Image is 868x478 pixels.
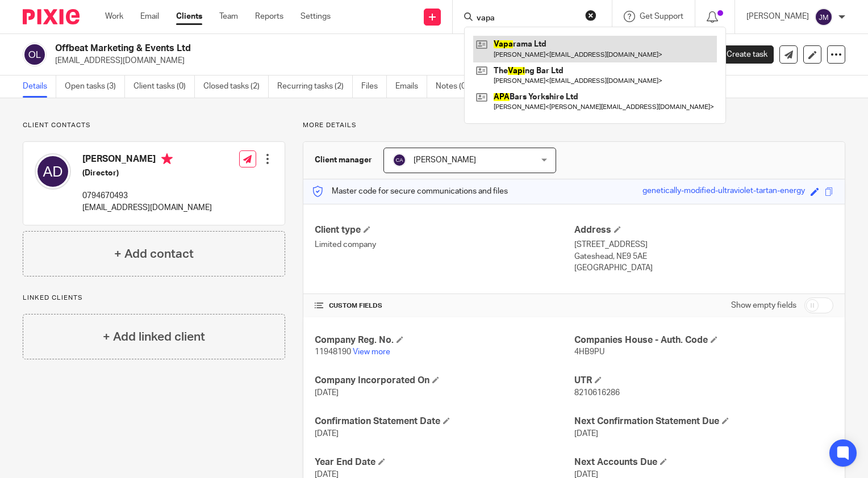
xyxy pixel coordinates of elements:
h4: Confirmation Statement Date [315,416,574,427]
a: Closed tasks (2) [203,76,269,98]
h4: UTR [574,375,833,387]
h4: Companies House - Auth. Code [574,334,833,346]
h4: + Add linked client [103,328,205,346]
h4: + Add contact [114,245,194,263]
h4: Client type [315,224,574,236]
p: Linked clients [23,293,285,303]
div: genetically-modified-ultraviolet-tartan-energy [642,185,805,198]
img: svg%3E [393,153,406,167]
span: [DATE] [315,430,339,438]
h4: [PERSON_NAME] [82,153,212,167]
a: Create task [708,45,774,64]
a: Recurring tasks (2) [277,76,353,98]
a: Team [219,11,238,22]
h4: Address [574,224,833,236]
p: Client contacts [23,121,285,130]
p: [PERSON_NAME] [746,11,809,22]
h4: CUSTOM FIELDS [315,301,574,311]
p: [EMAIL_ADDRESS][DOMAIN_NAME] [55,55,691,66]
span: Get Support [640,12,683,20]
input: Search [475,14,578,24]
h4: Company Incorporated On [315,375,574,387]
img: svg%3E [23,43,47,66]
a: Clients [176,11,202,22]
img: svg%3E [815,8,833,26]
a: Files [361,76,387,98]
a: Settings [301,11,331,22]
a: Notes (0) [436,76,477,98]
p: [STREET_ADDRESS] [574,239,833,250]
a: View more [353,348,390,356]
h4: Next Accounts Due [574,456,833,468]
label: Show empty fields [731,300,796,311]
img: Pixie [23,9,80,24]
a: Work [105,11,123,22]
h4: Next Confirmation Statement Due [574,416,833,427]
a: Open tasks (3) [65,76,125,98]
span: 4HB9PU [574,348,604,356]
img: svg%3E [35,153,71,190]
a: Details [23,76,56,98]
p: Master code for secure communications and files [312,186,508,197]
h2: Offbeat Marketing & Events Ltd [55,43,564,54]
p: Gateshead, NE9 5AE [574,251,833,262]
p: 0794670493 [82,190,212,202]
a: Email [140,11,159,22]
i: Primary [161,153,173,165]
p: [EMAIL_ADDRESS][DOMAIN_NAME] [82,202,212,213]
a: Emails [395,76,427,98]
h5: (Director) [82,167,212,179]
span: 8210616286 [574,389,620,397]
a: Client tasks (0) [133,76,195,98]
p: Limited company [315,239,574,250]
span: [PERSON_NAME] [414,156,476,164]
span: 11948190 [315,348,351,356]
h4: Year End Date [315,456,574,468]
h4: Company Reg. No. [315,334,574,346]
a: Reports [255,11,283,22]
h3: Client manager [315,154,372,166]
p: [GEOGRAPHIC_DATA] [574,262,833,274]
span: [DATE] [574,430,598,438]
p: More details [303,121,845,130]
span: [DATE] [315,389,339,397]
button: Clear [585,10,596,21]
